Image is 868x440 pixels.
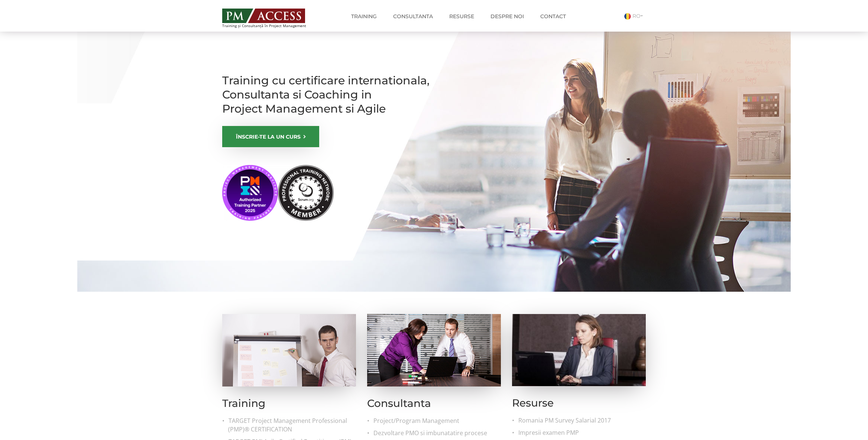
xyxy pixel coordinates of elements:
span: Training și Consultanță în Project Management [222,24,320,28]
a: TARGET Project Management Professional (PMP)® CERTIFICATION [228,417,356,434]
img: Resurse [512,314,646,386]
a: ÎNSCRIE-TE LA UN CURS [222,126,319,147]
a: Dezvoltare PMO si imbunatatire procese [373,429,501,437]
a: Training [346,9,382,24]
h2: Resurse [512,397,646,409]
a: Contact [535,9,571,24]
img: PMI [222,165,334,221]
a: Training și Consultanță în Project Management [222,6,320,28]
img: Training [222,314,356,386]
a: Impresii examen PMP [518,428,646,437]
h1: Training cu certificare internationala, Consultanta si Coaching in Project Management si Agile [222,74,430,116]
a: RO [624,13,646,19]
h2: Consultanta [367,398,501,409]
img: PM ACCESS - Echipa traineri si consultanti certificati PMP: Narciss Popescu, Mihai Olaru, Monica ... [222,9,305,23]
img: Romana [624,13,631,20]
img: Consultanta [367,314,501,386]
h2: Training [222,398,356,409]
a: Resurse [444,9,480,24]
a: Project/Program Management [373,417,501,425]
a: Romania PM Survey Salarial 2017 [518,416,646,425]
a: Despre noi [485,9,529,24]
a: Consultanta [388,9,438,24]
